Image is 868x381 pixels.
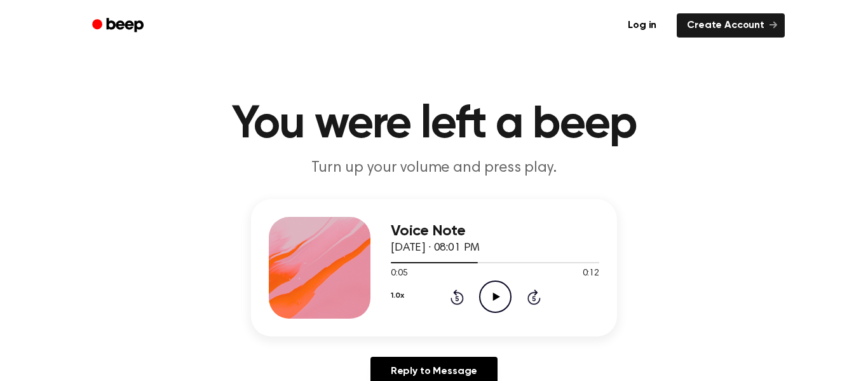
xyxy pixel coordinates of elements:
button: 1.0x [391,285,403,307]
span: 0:12 [583,267,599,281]
h3: Voice Note [391,223,599,240]
span: [DATE] · 08:01 PM [391,242,480,254]
a: Log in [615,11,669,40]
span: 0:05 [391,267,407,281]
a: Beep [83,13,155,38]
a: Create Account [677,13,785,38]
p: Turn up your volume and press play. [190,158,678,179]
h1: You were left a beep [109,102,759,148]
